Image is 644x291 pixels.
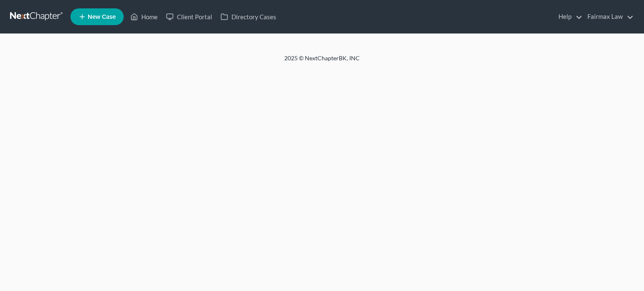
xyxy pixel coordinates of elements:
new-legal-case-button: New Case [70,8,124,25]
a: Fairmax Law [583,9,634,24]
a: Help [554,9,582,24]
div: 2025 © NextChapterBK, INC [83,54,561,69]
a: Home [126,9,162,24]
a: Directory Cases [216,9,280,24]
a: Client Portal [162,9,216,24]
